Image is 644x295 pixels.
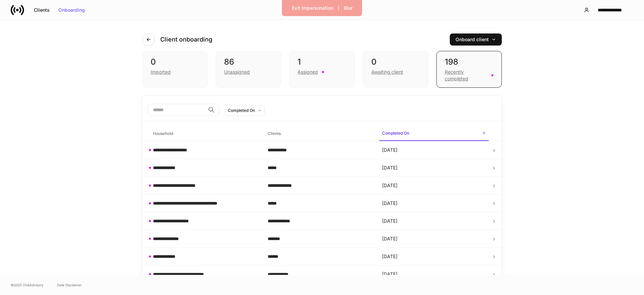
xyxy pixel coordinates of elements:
td: [DATE] [377,159,491,177]
span: © 2025 OneAdvisory [11,282,44,288]
span: Clients [265,127,374,141]
button: Onboard client [450,33,502,46]
h4: Client onboarding [160,35,212,44]
div: 1Assigned [289,51,355,88]
span: Household [150,127,260,141]
div: Assigned [298,69,318,75]
div: 198Recently completed [436,51,502,88]
div: Clients [34,8,50,12]
div: Onboard client [455,37,496,42]
div: 0Awaiting client [363,51,428,88]
h6: Household [153,130,173,137]
div: Awaiting client [371,69,403,75]
div: Imported [151,69,171,75]
h6: Clients [268,130,281,137]
div: 86 [224,57,273,67]
div: 0 [151,57,199,67]
td: [DATE] [377,212,491,230]
button: Clients [30,5,54,15]
td: [DATE] [377,248,491,266]
h6: Completed On [382,130,409,136]
td: [DATE] [377,195,491,212]
div: Recently completed [445,69,487,82]
div: Blur [344,6,353,10]
div: 86Unassigned [216,51,281,88]
button: Completed On [225,105,265,116]
div: 198 [445,57,493,67]
td: [DATE] [377,266,491,283]
td: [DATE] [377,141,491,159]
div: Unassigned [224,69,250,75]
button: Blur [339,3,357,13]
div: Onboarding [58,8,85,12]
button: Exit Impersonation [287,3,338,13]
span: Completed On [379,127,489,141]
button: Onboarding [54,5,89,15]
div: Completed On [228,107,255,114]
div: Exit Impersonation [292,6,333,10]
div: 0Imported [142,51,208,88]
div: 0 [371,57,420,67]
a: Data Disclaimer [57,282,82,288]
td: [DATE] [377,230,491,248]
td: [DATE] [377,177,491,195]
div: 1 [298,57,346,67]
